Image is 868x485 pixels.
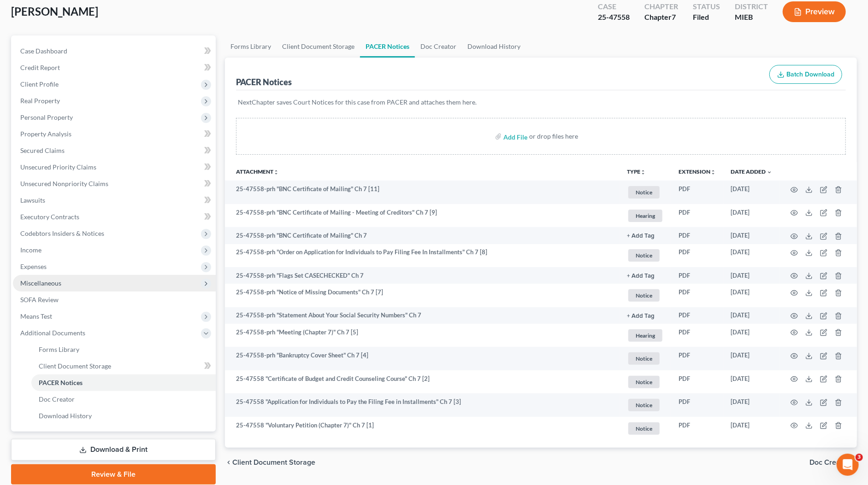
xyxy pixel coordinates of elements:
button: Batch Download [769,65,842,84]
span: Notice [628,289,660,302]
a: Hearing [627,208,664,223]
a: Executory Contracts [13,209,216,225]
span: 7 [672,12,676,21]
a: PACER Notices [31,374,216,391]
a: Client Document Storage [31,358,216,374]
span: Hearing [628,210,662,222]
a: Attachmentunfold_more [236,168,279,175]
span: Miscellaneous [20,279,61,287]
span: [PERSON_NAME] [11,5,98,18]
a: + Add Tag [627,231,664,240]
span: Secured Claims [20,146,65,154]
i: unfold_more [640,169,646,175]
td: [DATE] [723,284,779,307]
td: PDF [671,324,723,347]
span: Unsecured Nonpriority Claims [20,180,108,187]
a: Unsecured Priority Claims [13,159,216,175]
a: + Add Tag [627,271,664,280]
a: Property Analysis [13,126,216,142]
td: 25-47558 "Certificate of Budget and Credit Counseling Course" Ch 7 [2] [225,370,620,394]
td: [DATE] [723,244,779,268]
td: 25-47558-prh "Bankruptcy Cover Sheet" Ch 7 [4] [225,347,620,370]
td: [DATE] [723,324,779,347]
td: [DATE] [723,204,779,228]
td: PDF [671,244,723,268]
td: [DATE] [723,393,779,417]
span: Notice [628,186,660,199]
span: Executory Contracts [20,213,79,221]
a: Forms Library [225,35,277,58]
span: Doc Creator [39,395,75,403]
td: 25-47558-prh "Statement About Your Social Security Numbers" Ch 7 [225,307,620,324]
td: PDF [671,267,723,284]
a: Doc Creator [31,391,216,408]
td: PDF [671,284,723,307]
td: 25-47558-prh "BNC Certificate of Mailing" Ch 7 [11] [225,181,620,204]
td: PDF [671,347,723,370]
span: Real Property [20,97,60,105]
td: [DATE] [723,417,779,440]
div: Chapter [644,12,678,23]
a: Client Document Storage [277,35,360,58]
span: Credit Report [20,64,60,71]
span: Codebtors Insiders & Notices [20,229,104,237]
i: unfold_more [710,169,716,175]
a: Lawsuits [13,192,216,209]
td: PDF [671,227,723,244]
div: Status [693,1,720,12]
td: 25-47558-prh "Order on Application for Individuals to Pay Filing Fee In Installments" Ch 7 [8] [225,244,620,268]
div: 25-47558 [598,12,630,23]
a: Unsecured Nonpriority Claims [13,175,216,192]
span: Notice [628,422,660,435]
td: 25-47558-prh "Flags Set CASECHECKED" Ch 7 [225,267,620,284]
a: Notice [627,185,664,200]
i: unfold_more [273,169,279,175]
span: Income [20,246,41,254]
span: PACER Notices [39,379,83,386]
td: PDF [671,204,723,228]
a: + Add Tag [627,311,664,320]
span: Download History [39,412,92,420]
div: Case [598,1,630,12]
td: PDF [671,393,723,417]
button: Preview [783,1,846,22]
span: Notice [628,399,660,411]
i: chevron_left [225,459,232,466]
td: [DATE] [723,347,779,370]
p: NextChapter saves Court Notices for this case from PACER and attaches them here. [238,98,844,107]
span: Lawsuits [20,196,45,204]
span: Doc Creator [809,459,850,466]
iframe: Intercom live chat [837,454,859,476]
span: Client Document Storage [39,362,111,370]
a: SOFA Review [13,292,216,308]
a: Extensionunfold_more [679,168,716,175]
span: 3 [856,454,863,461]
a: Date Added expand_more [731,168,772,175]
span: Case Dashboard [20,47,67,55]
div: Filed [693,12,720,23]
button: + Add Tag [627,233,655,239]
span: Notice [628,352,660,365]
span: Client Profile [20,80,59,88]
span: Notice [628,249,660,262]
td: PDF [671,181,723,204]
td: 25-47558-prh "Meeting (Chapter 7)" Ch 7 [5] [225,324,620,347]
button: + Add Tag [627,313,655,319]
a: Notice [627,397,664,413]
a: Forms Library [31,341,216,358]
td: [DATE] [723,181,779,204]
span: Means Test [20,312,52,320]
button: + Add Tag [627,273,655,279]
span: Batch Download [786,70,834,78]
span: Personal Property [20,113,73,121]
td: 25-47558 "Voluntary Petition (Chapter 7)" Ch 7 [1] [225,417,620,440]
button: Doc Creator chevron_right [809,459,857,466]
a: Download & Print [11,439,216,461]
a: PACER Notices [360,35,415,58]
td: 25-47558-prh "BNC Certificate of Mailing - Meeting of Creditors" Ch 7 [9] [225,204,620,228]
a: Notice [627,288,664,303]
span: Forms Library [39,345,79,353]
span: Client Document Storage [232,459,315,466]
span: Notice [628,376,660,388]
td: 25-47558 "Application for Individuals to Pay the Filing Fee in Installments" Ch 7 [3] [225,393,620,417]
